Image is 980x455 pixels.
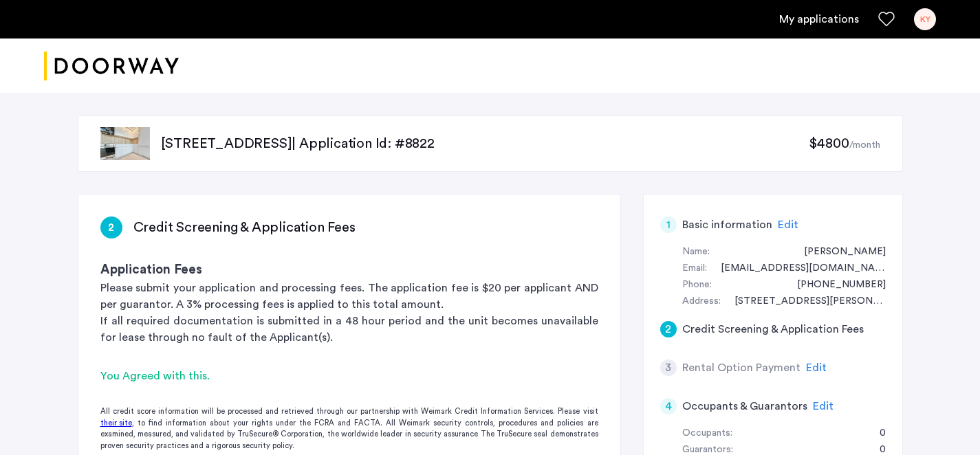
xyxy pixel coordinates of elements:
[878,11,895,27] a: Favorites
[161,134,809,153] p: [STREET_ADDRESS] | Application Id: #8822
[809,137,849,151] span: $4800
[682,398,807,414] h5: Occupants & Guarantors
[100,127,150,160] img: apartment
[660,359,677,376] div: 3
[133,218,356,237] h3: Credit Screening & Application Fees
[100,368,598,384] div: You Agreed with this.
[100,313,598,346] p: If all required documentation is submitted in a 48 hour period and the unit becomes unavailable f...
[790,244,886,260] div: Kristy Yoshimoto
[707,260,886,277] div: saoriyo99@gmail.com
[682,217,772,233] h5: Basic information
[682,244,710,260] div: Name:
[100,280,598,313] p: Please submit your application and processing fees. The application fee is $20 per applicant AND ...
[778,219,798,230] span: Edit
[682,277,712,293] div: Phone:
[100,418,132,430] a: their site
[682,359,801,376] h5: Rental Option Payment
[660,321,677,337] div: 2
[806,362,827,373] span: Edit
[100,217,122,238] div: 2
[682,425,732,442] div: Occupants:
[779,11,859,27] a: My application
[44,41,179,92] a: Cazamio logo
[100,260,598,280] h3: Application Fees
[849,140,880,150] sub: /month
[682,321,864,337] h5: Credit Screening & Application Fees
[866,425,886,442] div: 0
[682,293,721,310] div: Address:
[78,406,620,452] div: All credit score information will be processed and retrieved through our partnership with Weimark...
[813,401,834,412] span: Edit
[44,41,179,92] img: logo
[682,260,707,277] div: Email:
[783,277,886,293] div: +13107386435
[660,398,677,414] div: 4
[660,217,677,233] div: 1
[721,293,886,310] div: 69 Adams St, #12G
[914,8,936,30] div: KY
